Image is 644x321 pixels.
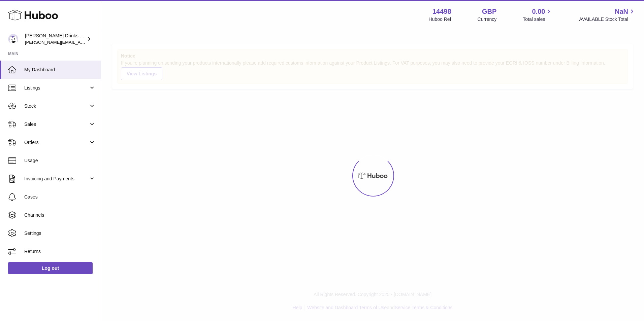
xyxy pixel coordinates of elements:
[482,7,496,16] strong: GBP
[8,262,93,274] a: Log out
[523,16,553,23] span: Total sales
[615,7,628,16] span: NaN
[24,230,96,237] span: Settings
[24,194,96,200] span: Cases
[478,16,497,23] div: Currency
[24,121,89,128] span: Sales
[25,39,135,45] span: [PERSON_NAME][EMAIL_ADDRESS][DOMAIN_NAME]
[24,212,96,218] span: Channels
[25,33,86,45] div: [PERSON_NAME] Drinks Ltd
[579,16,636,23] span: AVAILABLE Stock Total
[24,67,96,73] span: My Dashboard
[24,248,96,255] span: Returns
[24,157,96,164] span: Usage
[24,103,89,109] span: Stock
[8,34,18,44] img: daniel@zoozdrinks.com
[432,7,451,16] strong: 14498
[579,7,636,23] a: NaN AVAILABLE Stock Total
[24,176,89,182] span: Invoicing and Payments
[532,7,545,16] span: 0.00
[523,7,553,23] a: 0.00 Total sales
[24,139,89,146] span: Orders
[24,85,89,91] span: Listings
[429,16,451,23] div: Huboo Ref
